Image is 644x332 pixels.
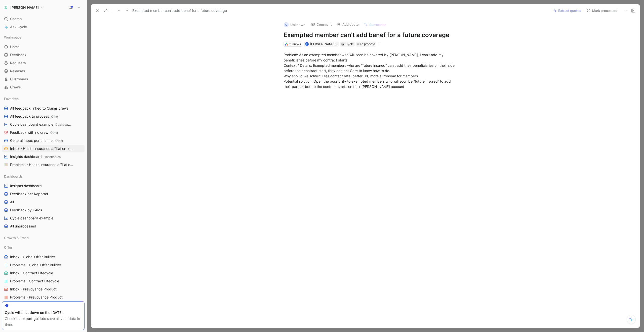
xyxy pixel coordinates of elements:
[2,113,85,120] a: All feedback to processOther
[2,285,85,293] a: Inbox - Prevoyance Product
[2,214,85,222] a: Cycle dashboard example
[4,35,21,40] span: Workspace
[345,42,354,47] div: Cycle
[2,234,85,242] div: Growth & Brand
[4,174,23,179] span: Dashboards
[310,42,340,46] span: [PERSON_NAME] tire
[68,147,99,151] span: Customer Enablement
[335,21,361,28] button: Add quote
[10,191,48,196] span: Feedback per Reporter
[2,293,85,301] a: Problems - Prevoyance Product
[2,121,85,128] a: Cycle dashboard exampleDashboards
[2,23,85,31] a: Ask Cycle
[10,106,68,111] span: All feedback linked to Claims crews
[10,262,61,268] span: Problems - Global Offer Builder
[2,59,85,67] a: Requests
[2,51,85,59] a: Feedback
[10,122,71,127] span: Cycle dashboard example
[10,44,20,49] span: Home
[356,42,376,47] div: To process
[2,129,85,136] a: Feedback with no crewOther
[2,75,85,83] a: Customers
[10,114,59,119] span: All feedback to process
[2,222,85,230] a: All unprocessed
[74,163,105,167] span: Customer Enablement
[5,310,82,316] div: Cycle will shut down on the [DATE].
[2,34,85,41] div: Workspace
[2,234,85,243] div: Growth & Brand
[360,42,375,47] span: To process
[10,5,39,10] h1: [PERSON_NAME]
[284,31,458,39] h1: Exempted member can't add benef for a future coverage
[361,21,389,28] button: Summarize
[5,316,82,328] div: Check our to save all your data in time.
[2,95,85,103] div: Favorites
[2,105,85,112] a: All feedback linked to Claims crews
[2,253,85,261] a: Inbox - Global Offer Builder
[2,137,85,144] a: General Inbox per channelOther
[2,277,85,285] a: Problems - Contract Lifecycle
[3,5,8,10] img: Alan
[2,173,85,230] div: DashboardsInsights dashboardFeedback per ReporterAllFeedback by KAMsCycle dashboard exampleAll un...
[10,16,22,22] span: Search
[10,200,14,205] span: All
[2,182,85,190] a: Insights dashboard
[55,139,63,143] span: Other
[2,198,85,206] a: All
[10,77,28,82] span: Customers
[10,138,63,143] span: General Inbox per channel
[10,287,57,292] span: Inbox - Prevoyance Product
[10,60,26,65] span: Requests
[284,22,289,27] div: U
[2,145,85,152] a: Inbox - Health insurance affiliationCustomer Enablement
[10,295,63,300] span: Problems - Prevoyance Product
[2,161,85,169] a: Problems - Health insurance affiliationCustomer Enablement
[2,67,85,75] a: Releases
[2,4,45,11] button: Alan[PERSON_NAME]
[2,43,85,51] a: Home
[4,245,12,250] span: Offer
[284,52,458,89] div: Problem: As an exempted member who will soon be covered by [PERSON_NAME], I can't add my benefici...
[2,261,85,269] a: Problems - Global Offer Builder
[281,21,308,28] button: UUnknown
[4,235,29,240] span: Growth & Brand
[2,83,85,91] a: Crews
[10,130,58,135] span: Feedback with no crew
[10,224,36,229] span: All unprocessed
[2,206,85,214] a: Feedback by KAMs
[2,269,85,277] a: Inbox - Contract Lifecycle
[10,183,42,188] span: Insights dashboard
[10,271,53,276] span: Inbox - Contract Lifecycle
[2,244,85,301] div: OfferInbox - Global Offer BuilderProblems - Global Offer BuilderInbox - Contract LifecycleProblem...
[369,22,386,27] span: Summarize
[10,216,53,221] span: Cycle dashboard example
[132,8,227,14] span: Exempted member can't add benef for a future coverage
[2,244,85,251] div: Offer
[4,96,19,101] span: Favorites
[55,123,72,126] span: Dashboards
[584,7,620,14] button: Mark processed
[10,24,27,30] span: Ask Cycle
[10,279,59,284] span: Problems - Contract Lifecycle
[305,43,308,45] div: e
[10,69,25,74] span: Releases
[309,21,334,28] button: Comment
[10,52,26,57] span: Feedback
[51,115,59,118] span: Other
[10,254,55,259] span: Inbox - Global Offer Builder
[289,42,301,47] div: 2 Crews
[10,162,75,168] span: Problems - Health insurance affiliation
[2,173,85,180] div: Dashboards
[2,15,85,23] div: Search
[10,146,74,151] span: Inbox - Health insurance affiliation
[2,190,85,198] a: Feedback per Reporter
[44,155,61,159] span: Dashboards
[10,154,61,159] span: Insights dashboard
[10,85,21,90] span: Crews
[50,131,58,135] span: Other
[2,153,85,160] a: Insights dashboardDashboards
[10,208,42,213] span: Feedback by KAMs
[22,316,43,321] a: export guide
[551,7,583,14] button: Extract quotes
